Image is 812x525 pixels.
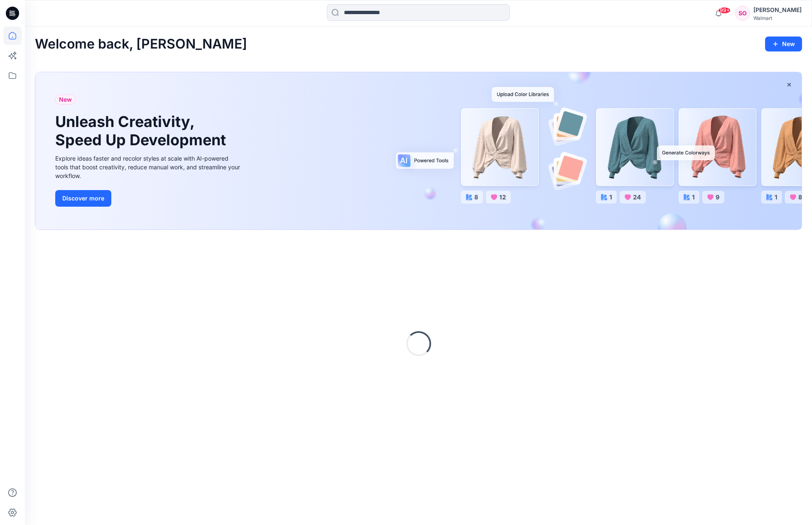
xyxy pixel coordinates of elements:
div: SO [735,6,750,21]
span: 99+ [718,7,731,14]
h1: Unleash Creativity, Speed Up Development [55,113,230,149]
a: Discover more [55,190,242,207]
h2: Welcome back, [PERSON_NAME] [35,37,247,52]
button: New [765,37,802,51]
span: New [59,95,72,105]
div: [PERSON_NAME] [753,5,802,15]
button: Discover more [55,190,111,207]
div: Walmart [753,15,802,21]
div: Explore ideas faster and recolor styles at scale with AI-powered tools that boost creativity, red... [55,154,242,180]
